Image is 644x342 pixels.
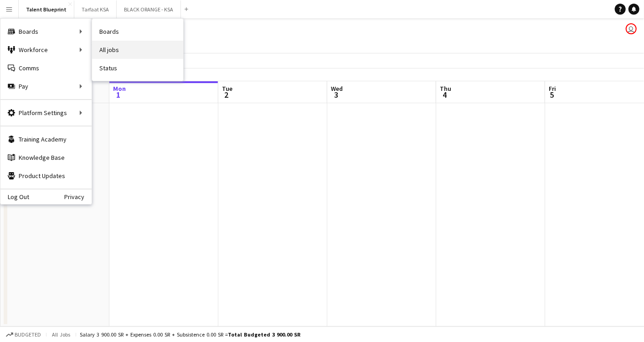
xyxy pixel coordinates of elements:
[331,84,343,93] span: Wed
[330,89,343,100] span: 3
[15,331,41,338] span: Budgeted
[0,22,92,41] div: Boards
[0,77,92,95] div: Pay
[222,84,232,93] span: Tue
[549,84,556,93] span: Fri
[64,193,92,200] a: Privacy
[117,0,181,18] button: BLACK ORANGE - KSA
[19,0,74,18] button: Talent Blueprint
[626,23,637,34] app-user-avatar: Abdulwahab Al Hijan
[0,193,29,200] a: Log Out
[74,0,117,18] button: Tarfaat KSA
[0,59,92,77] a: Comms
[547,89,556,100] span: 5
[5,330,42,340] button: Budgeted
[0,104,92,122] div: Platform Settings
[0,148,92,167] a: Knowledge Base
[112,89,126,100] span: 1
[0,130,92,148] a: Training Academy
[228,331,300,338] span: Total Budgeted 3 900.00 SR
[440,84,451,93] span: Thu
[92,41,183,59] a: All jobs
[438,89,451,100] span: 4
[0,41,92,59] div: Workforce
[80,331,300,338] div: Salary 3 900.00 SR + Expenses 0.00 SR + Subsistence 0.00 SR =
[92,22,183,41] a: Boards
[0,167,92,185] a: Product Updates
[50,331,72,338] span: All jobs
[113,84,126,93] span: Mon
[221,89,232,100] span: 2
[92,59,183,77] a: Status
